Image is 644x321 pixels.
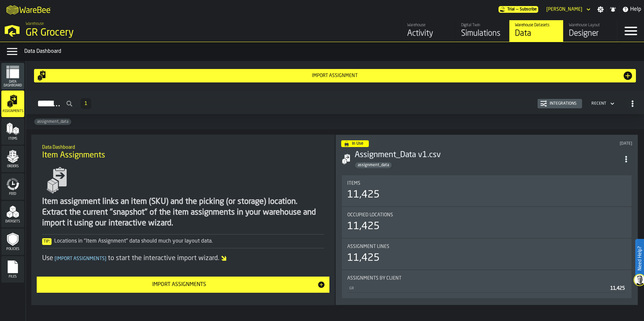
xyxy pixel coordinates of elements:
label: Need Help? [636,240,643,277]
div: Item assignment links an item (SKU) and the picking (or storage) location. Extract the current "s... [42,197,324,229]
div: ButtonLoadMore-Load More-Prev-First-Last [78,98,94,109]
div: Warehouse Layout [569,23,612,28]
span: Files [1,275,24,279]
div: Simulations [461,28,504,39]
div: Title [347,244,626,249]
div: StatList-item-GR [347,284,626,293]
span: Warehouse [26,22,44,26]
div: Import Assignments [41,281,318,289]
div: 11,425 [347,189,380,201]
span: Assignments by Client [347,276,401,281]
a: link-to-/wh/i/e451d98b-95f6-4604-91ff-c80219f9c36d/feed/ [401,20,455,42]
h3: Assignment_Data v1.csv [355,150,620,160]
span: Subscribe [520,7,537,12]
div: stat-Occupied Locations [342,207,632,238]
div: stat-Assignment lines [342,239,632,270]
li: menu Files [1,256,24,283]
button: button-Import assignment [34,69,636,82]
span: assignment_data [34,119,71,124]
h2: button-Assignments [26,91,644,114]
span: Policies [1,247,24,251]
div: Title [347,181,626,186]
a: link-to-/wh/i/e451d98b-95f6-4604-91ff-c80219f9c36d/data [509,20,563,42]
div: Designer [569,28,612,39]
div: Warehouse [407,23,450,28]
div: DropdownMenuValue-Jessica Derkacz [546,7,582,12]
span: ] [105,256,106,261]
div: Title [347,276,626,281]
button: button-Import Assignments [37,277,330,293]
div: ItemListCard- [31,135,335,305]
span: assignment_data [355,163,392,168]
label: button-toggle-Settings [594,6,607,13]
div: status-4 2 [341,140,369,147]
h2: Sub Title [42,143,324,150]
span: Items [347,181,360,186]
div: Locations in "Item Assignment" data should much your layout data. [42,237,324,245]
div: DropdownMenuValue-4 [591,101,606,106]
span: Trial [507,7,515,12]
span: — [516,7,518,12]
label: button-toggle-Notifications [607,6,619,13]
div: stat-Items [342,175,632,206]
span: Help [630,5,641,13]
div: Warehouse Datasets [515,23,558,28]
label: button-toggle-Menu [617,20,644,42]
li: menu Data Dashboard [1,63,24,90]
span: In Use [352,142,363,146]
li: menu Datasets [1,201,24,228]
li: menu Items [1,118,24,145]
div: stat-Assignments by Client [342,270,632,298]
li: menu Assignments [1,91,24,117]
div: title-Item Assignments [37,140,330,164]
div: GR Grocery [26,27,207,39]
section: card-AssignmentDashboardCard [341,174,632,299]
a: link-to-/wh/i/e451d98b-95f6-4604-91ff-c80219f9c36d/designer [563,20,617,42]
span: Assignments [1,109,24,113]
div: 11,425 [347,252,380,264]
span: Datasets [1,220,24,223]
label: button-toggle-Data Menu [3,45,22,58]
span: Assignment lines [347,244,389,249]
label: button-toggle-Help [619,5,644,13]
span: [ [55,256,56,261]
li: menu Policies [1,228,24,255]
div: Data [515,28,558,39]
span: Feed [1,192,24,196]
span: Items [1,137,24,141]
div: Menu Subscription [498,6,538,13]
span: Data Dashboard [1,80,24,87]
div: Digital Twin [461,23,504,28]
div: Updated: 10/4/2025, 3:48:41 AM Created: 9/8/2025, 8:21:55 AM [501,141,632,146]
div: Integrations [547,101,579,106]
div: Activity [407,28,450,39]
a: link-to-/wh/i/e451d98b-95f6-4604-91ff-c80219f9c36d/pricing/ [498,6,538,13]
span: 1 [85,101,87,106]
span: Occupied Locations [347,212,393,218]
span: Orders [1,165,24,168]
span: Item Assignments [42,150,105,161]
div: Data Dashboard [24,47,641,56]
span: 11,425 [610,286,625,291]
div: GR [349,286,608,291]
li: menu Orders [1,146,24,173]
div: ItemListCard-DashboardItemContainer [335,135,638,305]
div: DropdownMenuValue-4 [589,100,616,108]
span: Tip: [42,238,52,245]
div: DropdownMenuValue-Jessica Derkacz [544,5,592,13]
div: 11,425 [347,220,380,233]
div: Title [347,212,626,218]
button: button-Integrations [538,99,582,108]
div: Import assignment [47,73,622,78]
a: link-to-/wh/i/e451d98b-95f6-4604-91ff-c80219f9c36d/simulations [455,20,509,42]
div: Use to start the interactive import wizard. [42,254,324,263]
li: menu Feed [1,173,24,200]
span: Import Assignments [53,256,108,261]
